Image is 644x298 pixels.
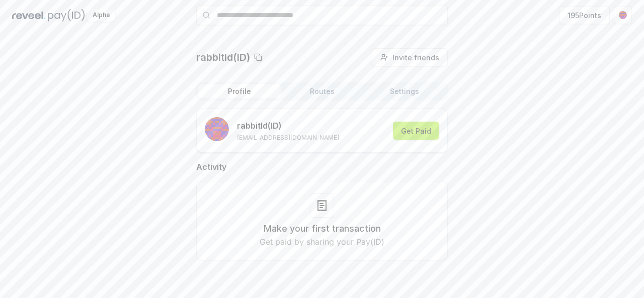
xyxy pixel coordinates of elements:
p: rabbitld (ID) [237,120,339,132]
p: [EMAIL_ADDRESS][DOMAIN_NAME] [237,134,339,142]
p: Get paid by sharing your Pay(ID) [260,236,384,248]
button: Get Paid [393,122,439,140]
div: Alpha [87,9,115,22]
h2: Activity [196,161,448,173]
button: Routes [281,84,363,98]
button: Profile [198,84,281,98]
span: Invite friends [392,52,439,63]
img: reveel_dark [12,9,46,22]
button: 195Points [559,6,610,24]
button: Invite friends [372,48,448,66]
img: pay_id [48,9,85,22]
h3: Make your first transaction [264,222,381,236]
button: Settings [363,84,446,98]
p: rabbitld(ID) [196,50,250,64]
